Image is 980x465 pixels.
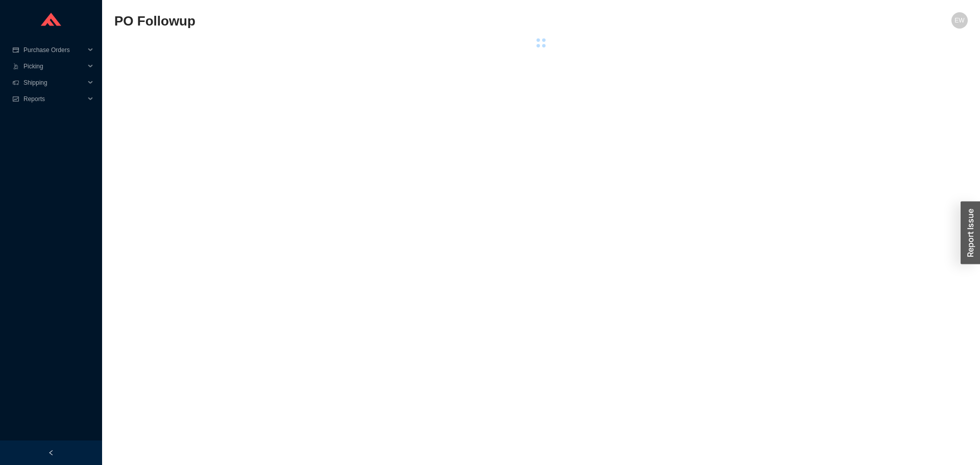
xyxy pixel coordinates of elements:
[954,12,964,29] span: EW
[23,91,85,107] span: Reports
[12,47,19,53] span: credit-card
[12,96,19,102] span: fund
[23,75,85,91] span: Shipping
[114,12,754,30] h2: PO Followup
[48,450,54,456] span: left
[23,58,85,75] span: Picking
[23,42,85,58] span: Purchase Orders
